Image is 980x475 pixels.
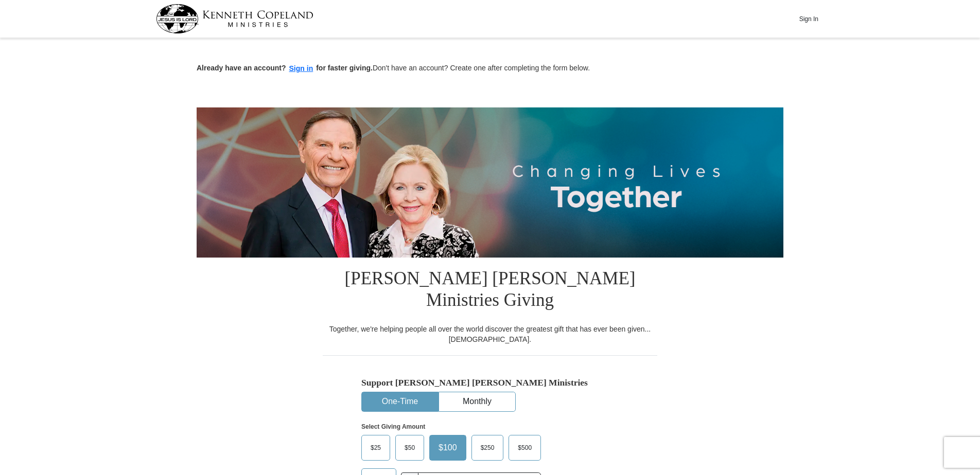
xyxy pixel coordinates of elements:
[361,377,619,388] h5: Support [PERSON_NAME] [PERSON_NAME] Ministries
[286,63,317,75] button: Sign in
[197,63,783,75] p: Don't have an account? Create one after completing the form below.
[433,440,462,455] span: $100
[513,440,537,455] span: $500
[399,440,420,455] span: $50
[476,440,500,455] span: $250
[439,392,515,411] button: Monthly
[793,11,824,27] button: Sign In
[323,324,657,344] div: Together, we're helping people all over the world discover the greatest gift that has ever been g...
[362,392,438,411] button: One-Time
[323,258,657,324] h1: [PERSON_NAME] [PERSON_NAME] Ministries Giving
[365,440,386,455] span: $25
[156,4,313,33] img: kcm-header-logo.svg
[361,423,425,430] strong: Select Giving Amount
[197,64,373,72] strong: Already have an account? for faster giving.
